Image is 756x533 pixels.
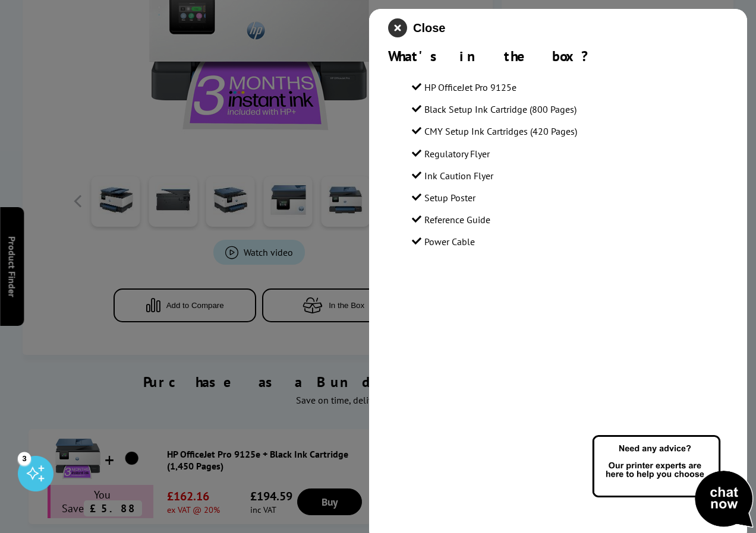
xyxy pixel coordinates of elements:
img: Open Live Chat window [590,433,756,531]
button: close modal [388,18,445,37]
div: 3 [18,452,31,465]
div: What's in the box? [388,47,728,65]
span: Close [413,21,445,35]
span: Power Cable [424,236,475,248]
span: CMY Setup Ink Cartridges (420 Pages) [424,125,577,137]
span: Ink Caution Flyer [424,170,493,182]
span: Setup Poster [424,192,475,204]
span: Reference Guide [424,214,490,226]
span: Regulatory Flyer [424,148,490,160]
span: HP OfficeJet Pro 9125e [424,81,516,93]
span: Black Setup Ink Cartridge (800 Pages) [424,103,577,115]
